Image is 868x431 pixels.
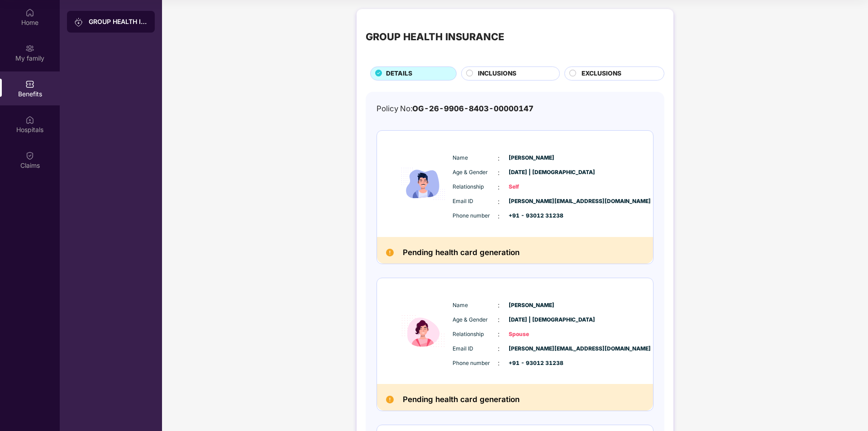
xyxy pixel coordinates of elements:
span: Age & Gender [453,168,498,177]
img: svg+xml;base64,PHN2ZyBpZD0iQ2xhaW0iIHhtbG5zPSJodHRwOi8vd3d3LnczLm9yZy8yMDAwL3N2ZyIgd2lkdGg9IjIwIi... [25,151,34,160]
span: Relationship [453,183,498,191]
span: : [498,329,500,339]
span: Relationship [453,330,498,339]
span: Name [453,154,498,162]
span: Spouse [509,330,554,339]
span: : [498,344,500,354]
span: EXCLUSIONS [582,69,621,79]
span: Phone number [453,359,498,368]
span: INCLUSIONS [478,69,516,79]
span: : [498,211,500,221]
div: Policy No: [377,103,534,114]
span: Self [509,183,554,191]
img: icon [396,140,450,228]
span: [PERSON_NAME][EMAIL_ADDRESS][DOMAIN_NAME] [509,345,554,353]
img: icon [396,287,450,375]
span: Email ID [453,345,498,353]
span: +91 - 93012 31238 [509,212,554,220]
h2: Pending health card generation [403,393,520,406]
img: Pending [386,249,394,256]
h2: Pending health card generation [403,246,520,259]
img: svg+xml;base64,PHN2ZyB3aWR0aD0iMjAiIGhlaWdodD0iMjAiIHZpZXdCb3g9IjAgMCAyMCAyMCIgZmlsbD0ibm9uZSIgeG... [74,18,83,27]
span: OG-26-9906-8403-00000147 [412,104,534,113]
span: [PERSON_NAME][EMAIL_ADDRESS][DOMAIN_NAME] [509,197,554,206]
span: Age & Gender [453,316,498,324]
img: svg+xml;base64,PHN2ZyBpZD0iSG9zcGl0YWxzIiB4bWxucz0iaHR0cDovL3d3dy53My5vcmcvMjAwMC9zdmciIHdpZHRoPS... [25,115,34,124]
span: [DATE] | [DEMOGRAPHIC_DATA] [509,316,554,324]
span: Name [453,301,498,310]
span: [DATE] | [DEMOGRAPHIC_DATA] [509,168,554,177]
span: +91 - 93012 31238 [509,359,554,368]
span: : [498,358,500,368]
span: : [498,315,500,325]
span: Phone number [453,212,498,220]
span: [PERSON_NAME] [509,301,554,310]
img: svg+xml;base64,PHN2ZyBpZD0iSG9tZSIgeG1sbnM9Imh0dHA6Ly93d3cudzMub3JnLzIwMDAvc3ZnIiB3aWR0aD0iMjAiIG... [25,8,34,17]
span: DETAILS [386,69,412,79]
span: : [498,153,500,163]
span: [PERSON_NAME] [509,154,554,162]
img: Pending [386,396,394,403]
span: Email ID [453,197,498,206]
span: : [498,300,500,310]
span: : [498,197,500,207]
div: GROUP HEALTH INSURANCE [366,29,504,44]
div: GROUP HEALTH INSURANCE [89,17,148,26]
span: : [498,182,500,192]
span: : [498,168,500,178]
img: svg+xml;base64,PHN2ZyBpZD0iQmVuZWZpdHMiIHhtbG5zPSJodHRwOi8vd3d3LnczLm9yZy8yMDAwL3N2ZyIgd2lkdGg9Ij... [25,80,34,89]
img: svg+xml;base64,PHN2ZyB3aWR0aD0iMjAiIGhlaWdodD0iMjAiIHZpZXdCb3g9IjAgMCAyMCAyMCIgZmlsbD0ibm9uZSIgeG... [25,44,34,53]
